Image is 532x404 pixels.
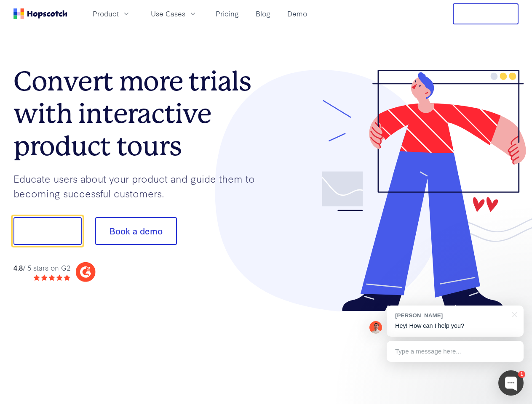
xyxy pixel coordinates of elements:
button: Show me! [13,217,82,245]
button: Use Cases [146,7,202,21]
a: Home [13,8,67,19]
h1: Convert more trials with interactive product tours [13,65,266,162]
button: Free Trial [453,3,519,24]
span: Use Cases [151,8,185,19]
a: Blog [252,7,274,21]
strong: 4.8 [13,263,23,272]
a: Demo [284,7,310,21]
img: Mark Spera [369,321,382,334]
p: Educate users about your product and guide them to becoming successful customers. [13,171,266,200]
a: Pricing [212,7,242,21]
div: / 5 stars on G2 [13,263,70,273]
div: 1 [518,371,525,378]
button: Book a demo [95,217,177,245]
div: Type a message here... [387,341,524,362]
p: Hey! How can I help you? [395,322,515,330]
div: [PERSON_NAME] [395,311,507,319]
button: Product [88,7,136,21]
span: Product [93,8,119,19]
